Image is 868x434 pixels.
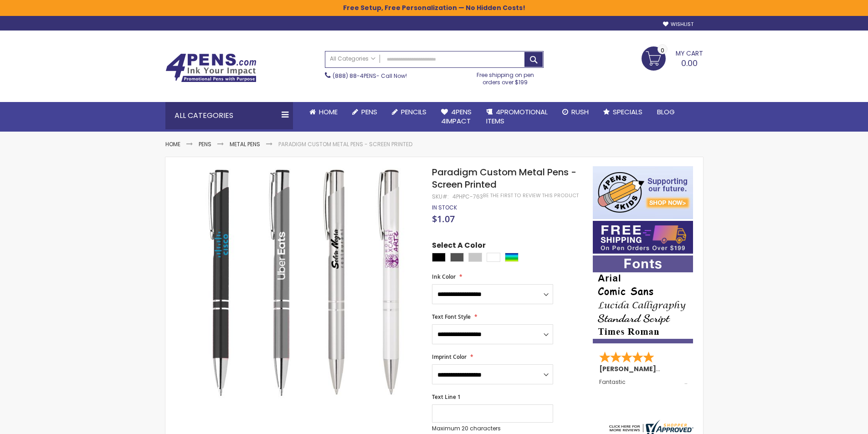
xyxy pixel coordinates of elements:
[319,107,338,117] span: Home
[599,364,659,373] span: [PERSON_NAME]
[650,102,682,122] a: Blog
[441,107,472,126] span: 4Pens 4impact
[596,102,650,122] a: Specials
[432,273,456,281] span: Ink Color
[613,107,642,117] span: Specials
[165,140,180,148] a: Home
[642,46,703,69] a: 0.00 0
[593,166,693,219] img: 4pens 4 kids
[571,107,589,117] span: Rush
[593,255,693,343] img: font-personalization-examples
[230,140,260,148] a: Metal Pens
[385,102,434,122] a: Pencils
[432,253,446,262] div: Black
[505,253,519,262] div: Assorted
[165,102,293,129] div: All Categories
[432,425,553,432] p: Maximum 20 characters
[302,102,345,122] a: Home
[432,240,486,253] span: Select A Color
[345,102,385,122] a: Pens
[432,393,461,401] span: Text Line 1
[361,107,377,117] span: Pens
[663,21,693,28] a: Wishlist
[432,353,467,361] span: Imprint Color
[401,107,426,117] span: Pencils
[681,57,698,69] span: 0.00
[432,213,455,225] span: $1.07
[432,313,471,321] span: Text Font Style
[199,140,211,148] a: Pens
[483,192,579,199] a: Be the first to review this product
[657,107,675,117] span: Blog
[325,51,380,66] a: All Categories
[330,55,375,62] span: All Categories
[593,221,693,254] img: Free shipping on orders over $199
[432,204,457,211] div: Availability
[432,204,457,211] span: In stock
[468,253,482,262] div: Silver
[450,253,464,262] div: Gunmetal
[467,68,544,86] div: Free shipping on pen orders over $199
[434,102,479,132] a: 4Pens4impact
[661,46,664,55] span: 0
[487,253,500,262] div: White
[432,166,576,191] span: Paradigm Custom Metal Pens - Screen Printed
[432,193,449,200] strong: SKU
[333,72,407,80] span: - Call Now!
[333,72,376,80] a: (888) 88-4PENS
[452,193,483,200] div: 4PHPC-763
[184,165,420,401] img: Paradigm Custom Metal Pens - Screen Printed
[479,102,555,132] a: 4PROMOTIONALITEMS
[599,379,688,385] div: Fantastic
[555,102,596,122] a: Rush
[278,141,412,148] li: Paradigm Custom Metal Pens - Screen Printed
[165,53,257,82] img: 4Pens Custom Pens and Promotional Products
[486,107,548,126] span: 4PROMOTIONAL ITEMS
